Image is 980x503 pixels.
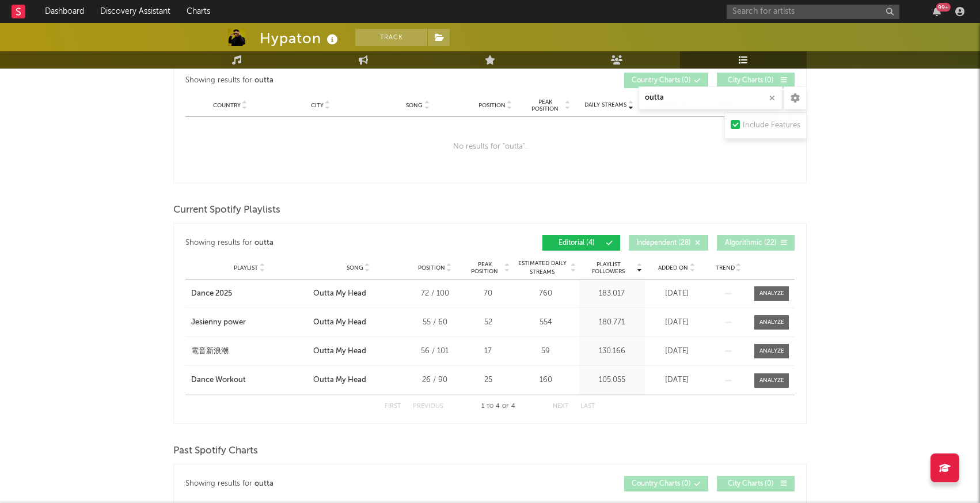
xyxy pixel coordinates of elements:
[355,29,427,46] button: Track
[648,375,705,386] div: [DATE]
[413,403,443,410] button: Previous
[191,375,307,386] a: Dance Workout
[173,203,280,217] span: Current Spotify Playlists
[582,288,642,300] div: 183.017
[313,288,366,300] div: Outta My Head
[185,476,490,491] div: Showing results for
[629,235,708,251] button: Independent(28)
[418,264,445,271] span: Position
[191,288,307,300] a: Dance 2025
[478,102,506,109] span: Position
[185,235,490,251] div: Showing results for
[313,375,366,386] div: Outta My Head
[385,403,401,410] button: First
[255,74,274,88] div: outta
[582,346,642,357] div: 130.166
[542,235,620,251] button: Editorial(4)
[260,29,341,48] div: Hypaton
[466,261,503,275] span: Peak Position
[648,346,705,357] div: [DATE]
[409,346,461,357] div: 56 / 101
[636,240,691,247] span: Independent ( 28 )
[527,99,563,112] span: Peak Position
[743,119,800,133] div: Include Features
[406,102,423,109] span: Song
[632,77,691,84] span: Country Charts ( 0 )
[717,73,795,88] button: City Charts(0)
[173,444,258,458] span: Past Spotify Charts
[347,264,363,271] span: Song
[185,73,490,88] div: Showing results for
[582,261,635,275] span: Playlist Followers
[466,317,510,328] div: 52
[724,481,777,487] span: City Charts ( 0 )
[191,346,229,357] div: 電音新浪潮
[255,236,274,250] div: outta
[515,346,576,357] div: 59
[553,403,569,410] button: Next
[311,102,324,109] span: City
[648,288,705,300] div: [DATE]
[191,375,246,386] div: Dance Workout
[584,101,626,109] span: Daily Streams
[515,288,576,300] div: 760
[409,317,461,328] div: 55 / 60
[487,404,493,409] span: to
[727,5,899,19] input: Search for artists
[409,288,461,300] div: 72 / 100
[191,317,246,328] div: Jesienny power
[624,73,708,88] button: Country Charts(0)
[185,117,795,177] div: No results for " outta ".
[717,235,795,251] button: Algorithmic(22)
[550,240,603,247] span: Editorial ( 4 )
[648,317,705,328] div: [DATE]
[466,288,510,300] div: 70
[716,264,735,271] span: Trend
[515,317,576,328] div: 554
[213,102,241,109] span: Country
[466,375,510,386] div: 25
[724,77,777,84] span: City Charts ( 0 )
[639,86,783,109] input: Search Playlists/Charts
[313,346,366,357] div: Outta My Head
[936,3,951,12] div: 99 +
[191,346,307,357] a: 電音新浪潮
[582,375,642,386] div: 105.055
[191,317,307,328] a: Jesienny power
[933,7,941,16] button: 99+
[632,481,691,487] span: Country Charts ( 0 )
[624,476,708,491] button: Country Charts(0)
[191,288,232,300] div: Dance 2025
[580,403,595,410] button: Last
[717,476,795,491] button: City Charts(0)
[466,346,510,357] div: 17
[466,400,530,414] div: 1 4 4
[409,375,461,386] div: 26 / 90
[582,317,642,328] div: 180.771
[313,317,366,328] div: Outta My Head
[515,375,576,386] div: 160
[234,264,258,271] span: Playlist
[515,259,569,277] span: Estimated Daily Streams
[502,404,509,409] span: of
[255,477,274,491] div: outta
[658,264,688,271] span: Added On
[724,240,777,247] span: Algorithmic ( 22 )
